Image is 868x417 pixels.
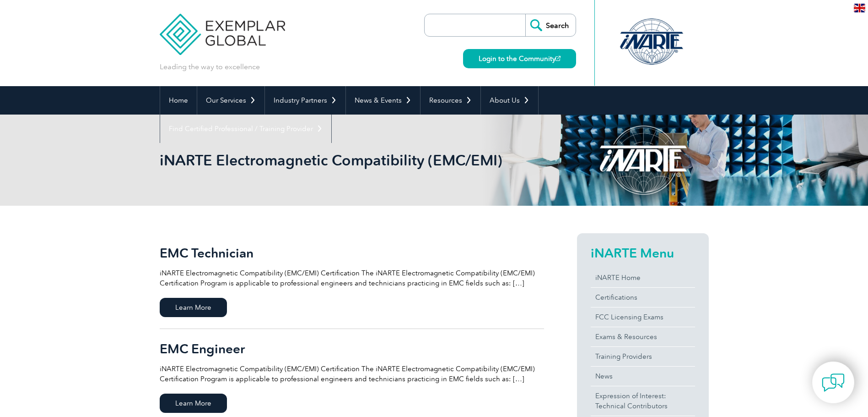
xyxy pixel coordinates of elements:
[854,4,865,12] img: en
[822,371,845,394] img: contact-chat.png
[160,268,544,288] p: iNARTE Electromagnetic Compatibility (EMC/EMI) Certification The iNARTE Electromagnetic Compatibi...
[591,288,695,307] a: Certifications
[591,386,695,416] a: Expression of Interest:Technical Contributors
[346,86,420,115] a: News & Events
[160,298,227,317] span: Learn More
[463,49,576,68] a: Login to the Community
[265,86,345,115] a: Industry Partners
[525,14,576,36] input: Search
[421,86,480,115] a: Resources
[591,246,695,260] h2: iNARTE Menu
[160,233,544,329] a: EMC Technician iNARTE Electromagnetic Compatibility (EMC/EMI) Certification The iNARTE Electromag...
[591,347,695,366] a: Training Providers
[481,86,538,115] a: About Us
[197,86,264,115] a: Our Services
[591,307,695,327] a: FCC Licensing Exams
[160,246,544,260] h2: EMC Technician
[160,151,511,169] h1: iNARTE Electromagnetic Compatibility (EMC/EMI)
[591,268,695,287] a: iNARTE Home
[160,115,331,143] a: Find Certified Professional / Training Provider
[160,86,197,115] a: Home
[160,364,544,384] p: iNARTE Electromagnetic Compatibility (EMC/EMI) Certification The iNARTE Electromagnetic Compatibi...
[160,341,544,356] h2: EMC Engineer
[591,367,695,386] a: News
[591,327,695,346] a: Exams & Resources
[160,394,227,413] span: Learn More
[555,56,561,61] img: open_square.png
[160,62,260,72] p: Leading the way to excellence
